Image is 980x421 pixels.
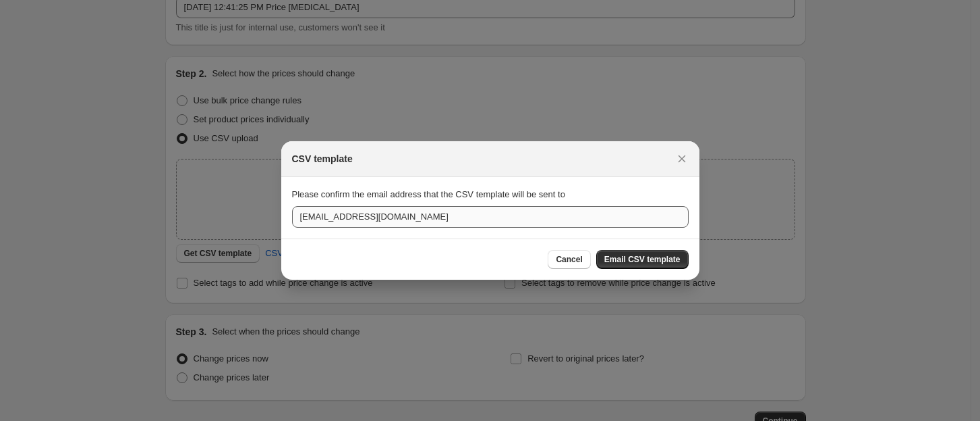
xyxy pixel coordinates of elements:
[604,254,681,265] span: Email CSV template
[596,250,689,269] button: Email CSV template
[556,254,582,265] span: Cancel
[548,250,590,269] button: Cancel
[292,189,565,199] span: Please confirm the email address that the CSV template will be sent to
[292,152,353,166] h2: CSV template
[672,149,691,168] button: Close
